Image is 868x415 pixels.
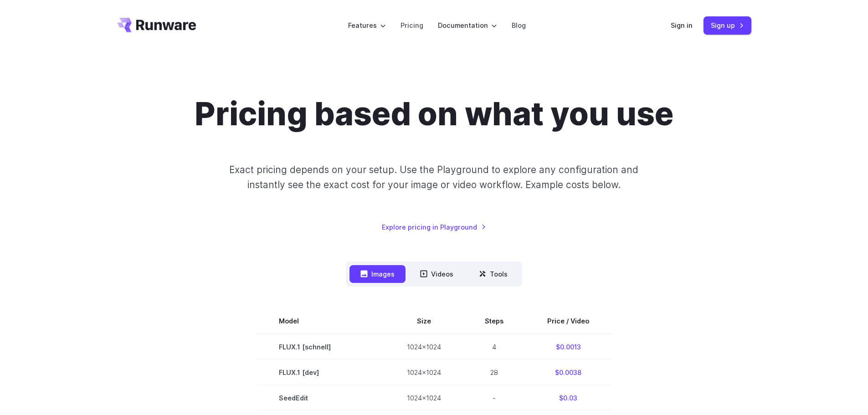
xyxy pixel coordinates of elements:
label: Features [348,20,386,31]
td: SeedEdit [257,385,385,410]
p: Exact pricing depends on your setup. Use the Playground to explore any configuration and instantl... [212,162,656,193]
a: Sign in [671,20,693,31]
a: Go to / [117,18,196,32]
td: $0.0013 [525,334,611,360]
td: 1024x1024 [385,359,463,385]
td: - [463,385,525,410]
a: Sign up [704,16,751,34]
td: 28 [463,359,525,385]
td: $0.03 [525,385,611,410]
label: Documentation [438,20,497,31]
a: Blog [512,20,526,31]
th: Price / Video [525,308,611,334]
td: $0.0038 [525,359,611,385]
td: FLUX.1 [dev] [257,359,385,385]
button: Videos [409,265,464,283]
th: Steps [463,308,525,334]
button: Tools [468,265,519,283]
button: Images [349,265,406,283]
a: Pricing [401,20,423,31]
th: Size [385,308,463,334]
h1: Pricing based on what you use [195,95,673,133]
td: 4 [463,334,525,360]
th: Model [257,308,385,334]
td: 1024x1024 [385,334,463,360]
a: Explore pricing in Playground [382,222,486,232]
td: 1024x1024 [385,385,463,410]
td: FLUX.1 [schnell] [257,334,385,360]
